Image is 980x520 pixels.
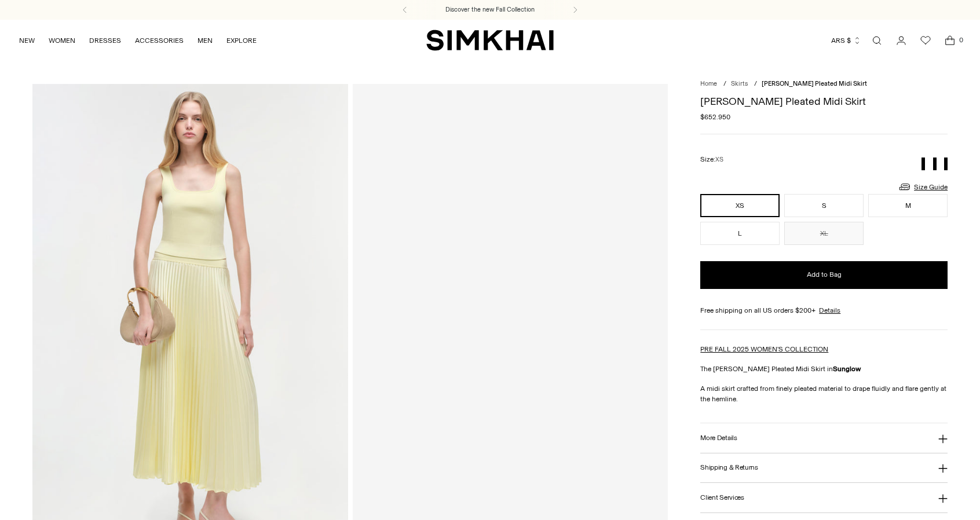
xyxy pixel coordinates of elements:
div: / [723,79,726,89]
button: ARS $ [831,28,861,53]
div: / [754,79,757,89]
h3: Client Services [700,494,744,501]
span: Add to Bag [807,270,842,280]
a: ACCESSORIES [135,28,184,53]
button: More Details [700,423,948,453]
button: M [868,194,948,217]
button: Client Services [700,483,948,512]
label: Size: [700,154,723,165]
span: [PERSON_NAME] Pleated Midi Skirt [762,80,867,87]
button: XL [784,222,864,245]
span: XS [715,156,723,163]
a: Discover the new Fall Collection [445,5,535,14]
a: Open search modal [865,29,888,52]
a: Go to the account page [890,29,913,52]
button: Add to Bag [700,261,948,289]
a: PRE FALL 2025 WOMEN'S COLLECTION [700,345,828,353]
a: NEW [19,28,35,53]
a: Home [700,80,717,87]
button: XS [700,194,780,217]
button: S [784,194,864,217]
a: Wishlist [914,29,937,52]
h3: More Details [700,434,737,442]
a: MEN [198,28,213,53]
nav: breadcrumbs [700,79,948,89]
a: Size Guide [898,180,948,194]
div: Free shipping on all US orders $200+ [700,305,948,316]
p: The [PERSON_NAME] Pleated Midi Skirt in [700,364,948,374]
span: $652.950 [700,112,730,122]
button: Shipping & Returns [700,453,948,483]
a: SIMKHAI [426,29,554,52]
p: A midi skirt crafted from finely pleated material to drape fluidly and flare gently at the hemline. [700,383,948,404]
a: WOMEN [49,28,75,53]
a: Details [819,305,840,316]
a: Skirts [731,80,748,87]
a: EXPLORE [226,28,257,53]
button: L [700,222,780,245]
h1: [PERSON_NAME] Pleated Midi Skirt [700,96,948,107]
a: DRESSES [89,28,121,53]
h3: Shipping & Returns [700,464,758,471]
span: 0 [956,35,966,45]
a: Open cart modal [938,29,961,52]
strong: Sunglow [833,365,861,373]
